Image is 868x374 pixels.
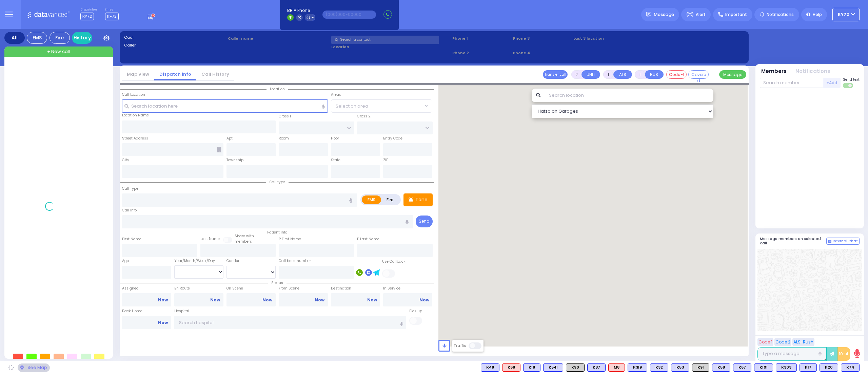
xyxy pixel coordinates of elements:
[154,71,196,77] a: Dispatch info
[226,136,233,141] label: Apt
[646,12,651,17] img: message.svg
[383,136,402,141] label: Entry Code
[174,286,223,291] label: En Route
[628,363,647,372] div: BLS
[381,195,400,204] label: Fire
[581,70,600,79] button: UNIT
[235,233,254,239] small: Share with
[18,363,50,372] div: See map
[481,363,499,372] div: BLS
[545,89,714,102] input: Search location
[795,68,830,75] button: Notifications
[543,363,563,372] div: BLS
[279,286,328,291] label: From Scene
[262,297,272,303] a: Now
[124,35,225,40] label: Cad:
[4,32,25,44] div: All
[573,36,659,41] label: Last 3 location
[279,136,289,141] label: Room
[608,363,625,372] div: ALS KJ
[80,13,94,20] span: KY72
[122,71,154,77] a: Map View
[452,36,511,41] span: Phone 1
[543,70,568,79] button: Transfer call
[124,42,225,48] label: Caller:
[841,363,860,372] div: BLS
[733,363,751,372] div: BLS
[27,10,72,19] img: Logo
[776,363,797,372] div: K303
[416,216,433,227] button: Send
[523,363,540,372] div: BLS
[502,363,520,372] div: ALS
[279,114,291,119] label: Cross 1
[279,237,301,242] label: P First Name
[774,338,791,346] button: Code 2
[226,157,243,163] label: Township
[331,157,340,163] label: State
[383,286,432,291] label: In Service
[217,147,221,152] span: Other building occupants
[832,8,860,21] button: KY72
[841,363,860,372] div: K74
[776,363,797,372] div: BLS
[454,343,466,348] label: Traffic
[27,32,47,44] div: EMS
[513,50,571,56] span: Phone 4
[315,297,324,303] a: Now
[279,258,311,264] label: Call back number
[80,8,97,12] label: Dispatcher
[331,36,439,44] input: Search a contact
[47,48,70,55] span: + New call
[813,12,822,18] span: Help
[843,82,854,89] label: Turn off text
[502,363,520,372] div: K68
[357,114,371,119] label: Cross 2
[566,363,585,372] div: K90
[712,363,730,372] div: K58
[226,286,276,291] label: On Scene
[122,258,129,264] label: Age
[322,11,376,19] input: (000)000-00000
[50,32,70,44] div: Fire
[671,363,689,372] div: BLS
[828,240,831,243] img: comment-alt.png
[760,78,823,88] input: Search member
[383,157,388,163] label: ZIP
[174,308,189,314] label: Hospital
[800,363,817,372] div: BLS
[820,363,838,372] div: K20
[409,308,422,314] label: Pick up
[331,92,341,97] label: Areas
[105,13,119,20] span: K-72
[228,36,329,41] label: Caller name
[331,286,380,291] label: Destination
[838,12,849,18] span: KY72
[336,103,368,110] span: Select an area
[122,113,149,118] label: Location Name
[719,70,746,79] button: Message
[331,44,450,50] label: Location
[523,363,540,372] div: K18
[608,363,625,372] div: M8
[761,68,787,75] button: Members
[820,363,838,372] div: BLS
[757,338,773,346] button: Code 1
[650,363,668,372] div: K32
[174,316,407,329] input: Search hospital
[122,208,137,213] label: Call Info
[287,7,315,14] span: BRIA Phone
[654,11,674,18] span: Message
[650,363,668,372] div: BLS
[792,338,814,346] button: ALS-Rush
[158,297,168,303] a: Now
[760,237,826,245] h5: Message members on selected call
[754,363,773,372] div: BLS
[362,195,381,204] label: EMS
[754,363,773,372] div: K101
[833,239,858,244] span: Internal Chat
[481,363,499,372] div: K49
[767,12,794,18] span: Notifications
[696,12,706,18] span: Alert
[196,71,234,77] a: Call History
